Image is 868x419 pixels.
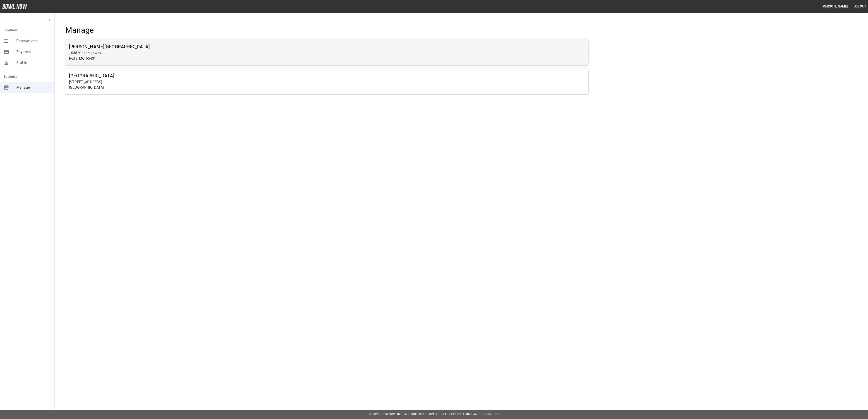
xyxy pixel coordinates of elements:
p: [GEOGRAPHIC_DATA] [69,85,585,90]
img: logo [2,4,27,9]
p: 1038 Kingshighway [69,50,585,56]
span: Profile [16,60,51,66]
a: Terms and Conditions [463,413,499,416]
span: Payment [16,49,51,55]
p: [STREET_ADDRESS] [69,79,585,85]
a: Privacy Policy [438,413,462,416]
p: Rolla, MO 65401 [69,56,585,61]
h6: [PERSON_NAME][GEOGRAPHIC_DATA] [69,43,585,50]
button: Logout [852,2,868,11]
button: [PERSON_NAME] [820,2,850,11]
span: © 2022 BowlNow, Inc. All Rights Reserved. [369,413,438,416]
span: Manage [16,85,51,90]
span: Reservations [16,38,51,44]
h4: Manage [65,25,588,35]
h6: [GEOGRAPHIC_DATA] [69,72,585,79]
